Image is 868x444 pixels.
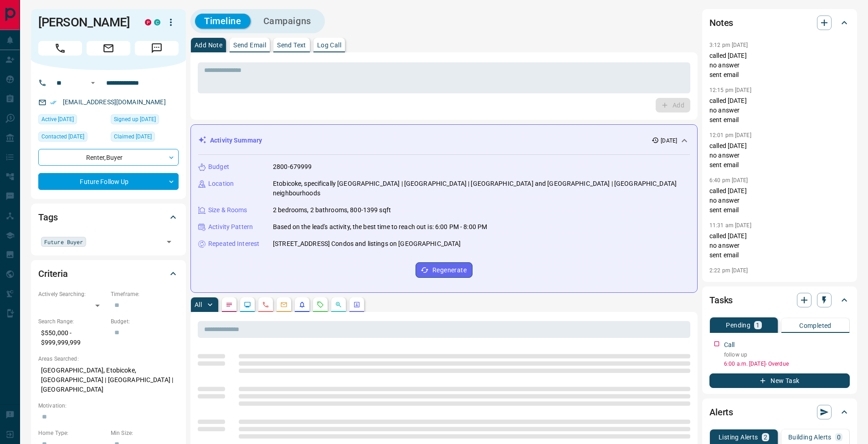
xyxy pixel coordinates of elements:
p: Send Email [233,42,266,48]
p: 6:40 pm [DATE] [709,177,748,184]
p: Etobicoke, specifically [GEOGRAPHIC_DATA] | [GEOGRAPHIC_DATA] | [GEOGRAPHIC_DATA] and [GEOGRAPHIC... [273,179,690,198]
div: condos.ca [154,19,160,26]
div: Future Follow Up [38,173,179,190]
p: 6:00 a.m. [DATE] - Overdue [724,360,850,368]
div: Notes [709,12,850,34]
p: 2:22 pm [DATE] [709,267,748,274]
div: Activity Summary[DATE] [198,132,690,149]
h1: [PERSON_NAME] [38,15,131,30]
p: Based on the lead's activity, the best time to reach out is: 6:00 PM - 8:00 PM [273,222,487,232]
svg: Listing Alerts [298,301,306,308]
span: Future Buyer [44,237,83,246]
div: Criteria [38,263,179,285]
span: Contacted [DATE] [41,132,84,141]
svg: Calls [262,301,269,308]
p: Building Alerts [788,434,832,440]
p: 12:15 pm [DATE] [709,87,751,93]
button: New Task [709,373,850,388]
p: Pending [726,322,750,328]
p: Size & Rooms [208,205,247,215]
p: Log Call [317,42,341,48]
p: Actively Searching: [38,290,106,298]
p: Listing Alerts [719,434,758,440]
p: called [DATE] no answer sent email [709,186,850,215]
div: Alerts [709,401,850,423]
p: Completed [799,322,832,329]
p: [DATE] [661,137,677,145]
p: Min Size: [111,429,179,437]
svg: Notes [226,301,233,308]
p: Activity Pattern [208,222,253,232]
h2: Tags [38,210,57,225]
p: [STREET_ADDRESS] Condos and listings on [GEOGRAPHIC_DATA] [273,239,461,249]
svg: Emails [280,301,288,308]
h2: Alerts [709,405,733,419]
p: Add Note [195,42,222,48]
p: follow up [724,351,850,359]
a: [EMAIL_ADDRESS][DOMAIN_NAME] [63,98,166,106]
p: 12:01 pm [DATE] [709,132,751,138]
p: 3:12 pm [DATE] [709,42,748,48]
svg: Requests [317,301,324,308]
p: Budget: [111,317,179,326]
p: called [DATE] no answer sent email [709,96,850,125]
div: Tags [38,206,179,228]
p: called [DATE] no answer sent email [709,141,850,170]
p: called [DATE] no answer sent email [709,231,850,260]
svg: Opportunities [335,301,342,308]
p: 0 [837,434,841,440]
p: called [DATE] no answer sent email [709,51,850,80]
span: Claimed [DATE] [114,132,152,141]
div: Mon Nov 14 2022 [111,132,179,144]
div: Thu Sep 25 2025 [38,132,106,144]
p: Search Range: [38,317,106,326]
span: Active [DATE] [41,115,74,124]
p: Activity Summary [210,136,262,145]
p: 1 [756,322,760,328]
svg: Email Verified [50,99,56,106]
button: Open [163,235,175,248]
div: Renter , Buyer [38,149,179,166]
p: Location [208,179,234,189]
p: 2 [764,434,767,440]
span: Call [38,41,82,56]
button: Campaigns [254,14,320,29]
p: 2 bedrooms, 2 bathrooms, 800-1399 sqft [273,205,391,215]
svg: Lead Browsing Activity [244,301,251,308]
span: Message [135,41,179,56]
div: Sat Jun 21 2025 [38,114,106,127]
p: Send Text [277,42,306,48]
p: $550,000 - $999,999,999 [38,326,106,350]
p: Budget [208,162,229,172]
div: Tasks [709,289,850,311]
p: All [195,301,202,308]
h2: Notes [709,15,733,30]
p: 2800-679999 [273,162,312,172]
h2: Tasks [709,293,733,307]
span: Email [87,41,130,56]
p: Areas Searched: [38,355,179,363]
span: Signed up [DATE] [114,115,156,124]
p: Repeated Interest [208,239,259,249]
p: Call [724,340,735,350]
p: Motivation: [38,402,179,410]
p: Home Type: [38,429,106,437]
p: 11:31 am [DATE] [709,222,751,229]
p: [GEOGRAPHIC_DATA], Etobicoke, [GEOGRAPHIC_DATA] | [GEOGRAPHIC_DATA] | [GEOGRAPHIC_DATA] [38,363,179,397]
p: Timeframe: [111,290,179,298]
button: Timeline [195,14,251,29]
div: property.ca [145,19,151,26]
div: Mon Nov 14 2022 [111,114,179,127]
h2: Criteria [38,266,68,281]
svg: Agent Actions [353,301,360,308]
button: Open [87,77,98,88]
button: Regenerate [416,262,473,278]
